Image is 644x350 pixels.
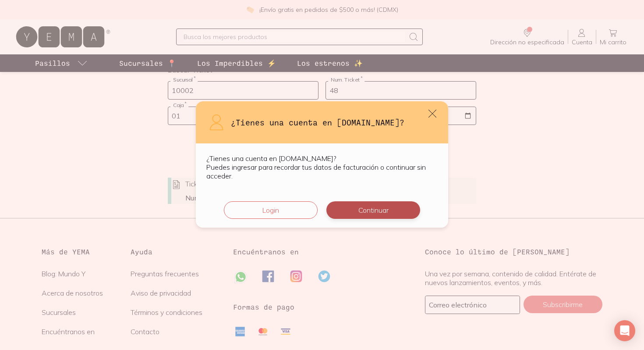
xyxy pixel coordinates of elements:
h3: ¿Tienes una cuenta en [DOMAIN_NAME]? [231,117,438,128]
div: default [196,101,448,228]
div: Open Intercom Messenger [614,320,635,341]
p: ¿Tienes una cuenta en [DOMAIN_NAME]? Puedes ingresar para recordar tus datos de facturación o con... [206,154,438,180]
button: Continuar [326,201,420,219]
button: Login [224,201,318,219]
